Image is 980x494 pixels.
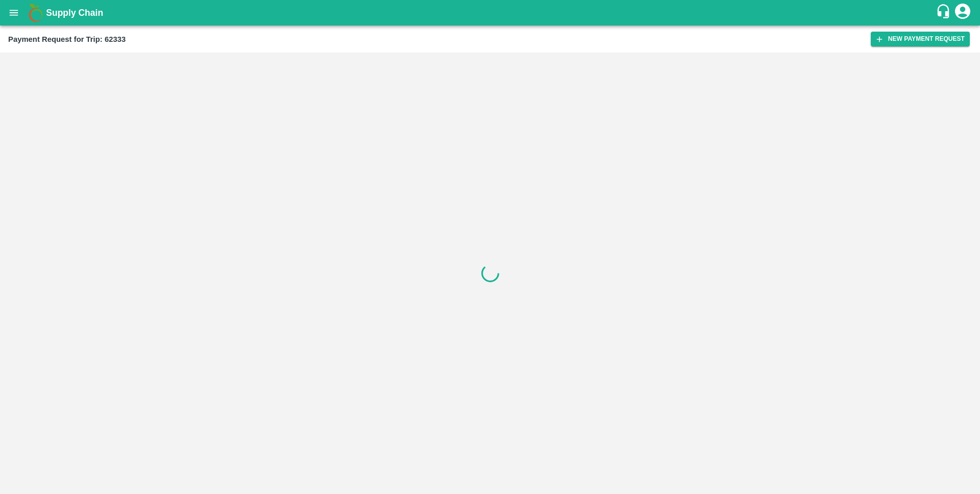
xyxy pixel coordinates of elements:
b: Supply Chain [46,8,103,18]
b: Payment Request for Trip: 62333 [8,35,126,43]
div: customer-support [936,4,953,22]
img: logo [26,3,46,23]
a: Supply Chain [46,6,936,20]
div: account of current user [953,2,972,23]
button: New Payment Request [871,32,970,46]
button: open drawer [2,1,26,24]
